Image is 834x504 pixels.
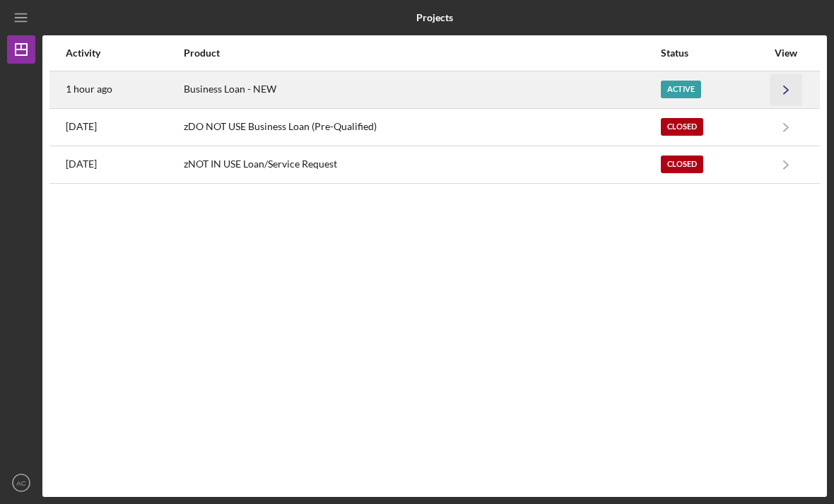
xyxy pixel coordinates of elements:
[184,147,659,182] div: zNOT IN USE Loan/Service Request
[7,469,35,497] button: AC
[661,47,767,59] div: Status
[661,156,703,173] div: Closed
[66,47,182,59] div: Activity
[66,83,112,95] time: 2025-10-15 12:31
[66,158,97,170] time: 2022-05-27 04:13
[661,118,703,136] div: Closed
[768,47,804,59] div: View
[66,121,97,132] time: 2022-08-05 02:00
[416,12,453,23] b: Projects
[184,47,659,59] div: Product
[184,72,659,107] div: Business Loan - NEW
[184,110,659,145] div: zDO NOT USE Business Loan (Pre-Qualified)
[16,479,25,487] text: AC
[661,81,701,98] div: Active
